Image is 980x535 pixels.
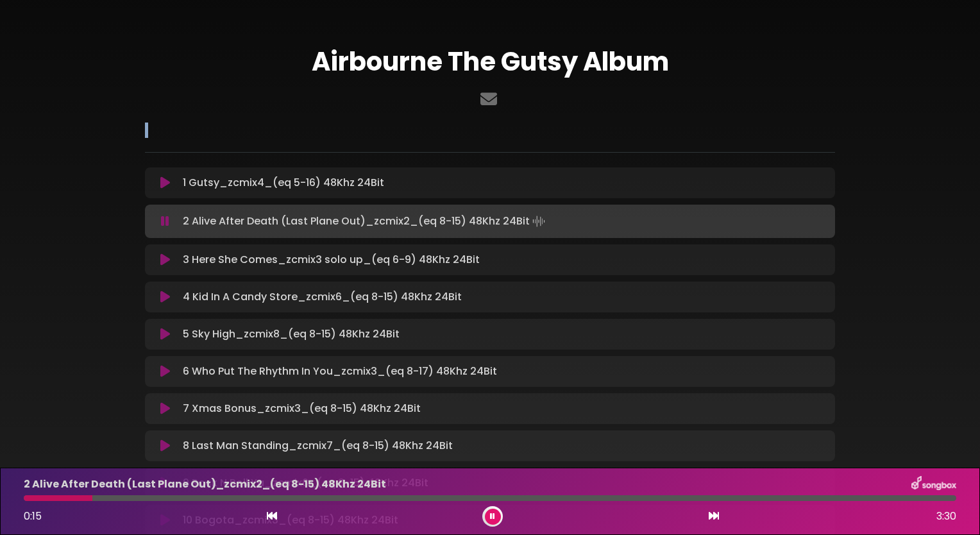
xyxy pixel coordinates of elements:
[530,212,548,230] img: waveform4.gif
[183,327,400,342] p: 5 Sky High_zcmix8_(eq 8-15) 48Khz 24Bit
[24,477,386,492] p: 2 Alive After Death (Last Plane Out)_zcmix2_(eq 8-15) 48Khz 24Bit
[911,476,956,493] img: songbox-logo-white.png
[183,175,384,191] p: 1 Gutsy_zcmix4_(eq 5-16) 48Khz 24Bit
[24,509,42,523] span: 0:15
[183,401,421,416] p: 7 Xmas Bonus_zcmix3_(eq 8-15) 48Khz 24Bit
[936,509,956,524] span: 3:30
[183,212,548,230] p: 2 Alive After Death (Last Plane Out)_zcmix2_(eq 8-15) 48Khz 24Bit
[183,289,462,305] p: 4 Kid In A Candy Store_zcmix6_(eq 8-15) 48Khz 24Bit
[183,252,480,267] p: 3 Here She Comes_zcmix3 solo up_(eq 6-9) 48Khz 24Bit
[183,364,497,379] p: 6 Who Put The Rhythm In You_zcmix3_(eq 8-17) 48Khz 24Bit
[183,438,453,454] p: 8 Last Man Standing_zcmix7_(eq 8-15) 48Khz 24Bit
[145,46,835,77] h1: Airbourne The Gutsy Album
